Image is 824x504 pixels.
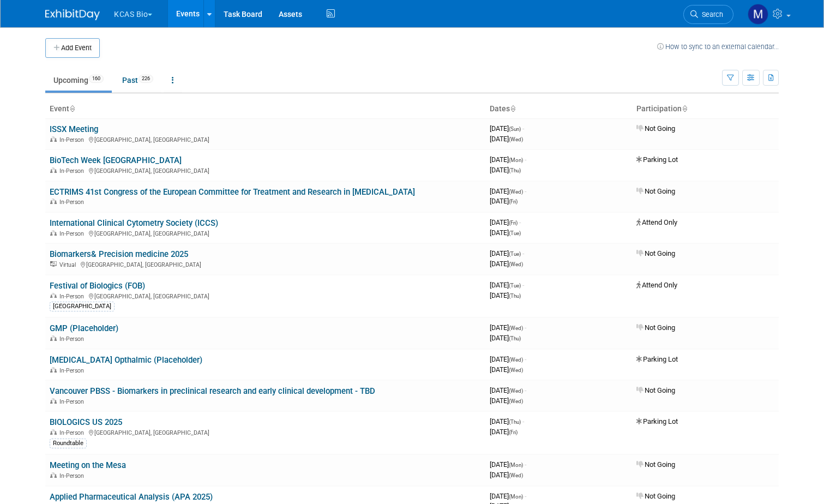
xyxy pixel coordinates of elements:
span: (Wed) [509,261,523,267]
span: Search [698,10,723,19]
span: (Thu) [509,335,521,341]
img: In-Person Event [50,367,57,373]
span: - [522,124,524,133]
a: Upcoming160 [45,70,112,91]
span: [DATE] [490,260,523,268]
a: Sort by Event Name [69,104,75,113]
span: (Fri) [509,199,518,205]
img: Marvin Lewis [748,4,768,25]
span: [DATE] [490,334,521,342]
span: - [522,249,524,257]
a: Sort by Start Date [510,104,515,113]
div: [GEOGRAPHIC_DATA], [GEOGRAPHIC_DATA] [50,291,481,300]
span: (Fri) [509,429,518,435]
button: Add Event [45,38,100,58]
span: Parking Lot [636,155,678,164]
div: [GEOGRAPHIC_DATA], [GEOGRAPHIC_DATA] [50,166,481,175]
span: Not Going [636,323,675,332]
span: [DATE] [490,492,526,500]
span: [DATE] [490,249,524,257]
span: [DATE] [490,471,523,479]
span: (Wed) [509,472,523,478]
span: (Thu) [509,167,521,173]
span: Not Going [636,460,675,469]
span: - [525,155,526,164]
div: [GEOGRAPHIC_DATA], [GEOGRAPHIC_DATA] [50,428,481,436]
span: Not Going [636,249,675,257]
div: Roundtable [50,439,87,448]
th: Dates [485,100,632,118]
a: Applied Pharmaceutical Analysis (APA 2025) [50,492,213,502]
span: In-Person [59,199,87,206]
span: [DATE] [490,428,518,436]
span: (Wed) [509,388,523,394]
span: [DATE] [490,291,521,299]
span: - [522,281,524,289]
img: In-Person Event [50,429,57,435]
span: In-Person [59,230,87,237]
span: (Tue) [509,251,521,257]
a: Vancouver PBSS - Biomarkers in preclinical research and early clinical development - TBD [50,386,375,396]
img: In-Person Event [50,199,57,204]
span: In-Person [59,293,87,300]
span: In-Person [59,335,87,343]
a: Search [683,5,733,24]
span: In-Person [59,136,87,143]
span: (Thu) [509,419,521,425]
span: [DATE] [490,124,524,133]
span: (Tue) [509,230,521,236]
a: Sort by Participation Type [682,104,687,113]
span: In-Person [59,429,87,436]
span: Attend Only [636,281,677,289]
span: [DATE] [490,365,523,374]
span: Parking Lot [636,355,678,363]
span: - [525,492,526,500]
span: - [519,218,521,226]
span: In-Person [59,472,87,479]
span: Not Going [636,492,675,500]
span: (Sun) [509,126,521,132]
span: Not Going [636,386,675,394]
a: Festival of Biologics (FOB) [50,281,145,291]
span: (Mon) [509,494,523,500]
div: [GEOGRAPHIC_DATA], [GEOGRAPHIC_DATA] [50,229,481,237]
span: (Tue) [509,283,521,289]
span: [DATE] [490,155,526,164]
a: International Clinical Cytometry Society (ICCS) [50,218,218,228]
span: (Wed) [509,136,523,142]
div: [GEOGRAPHIC_DATA], [GEOGRAPHIC_DATA] [50,135,481,143]
a: BioTech Week [GEOGRAPHIC_DATA] [50,155,182,165]
span: In-Person [59,367,87,374]
span: Virtual [59,261,79,268]
span: 160 [89,75,104,83]
span: (Fri) [509,220,518,226]
span: (Mon) [509,462,523,468]
span: [DATE] [490,323,526,332]
span: [DATE] [490,229,521,237]
span: Not Going [636,124,675,133]
a: ECTRIMS 41st Congress of the European Committee for Treatment and Research in [MEDICAL_DATA] [50,187,415,197]
span: In-Person [59,167,87,175]
span: (Wed) [509,367,523,373]
th: Event [45,100,485,118]
span: - [525,323,526,332]
span: - [525,355,526,363]
span: [DATE] [490,417,524,425]
div: [GEOGRAPHIC_DATA], [GEOGRAPHIC_DATA] [50,260,481,268]
span: Attend Only [636,218,677,226]
span: [DATE] [490,187,526,195]
a: How to sync to an external calendar... [657,43,779,51]
span: In-Person [59,398,87,405]
img: In-Person Event [50,293,57,298]
span: [DATE] [490,135,523,143]
a: GMP (Placeholder) [50,323,118,333]
span: Not Going [636,187,675,195]
span: [DATE] [490,197,518,205]
span: [DATE] [490,386,526,394]
div: [GEOGRAPHIC_DATA] [50,302,115,311]
span: (Mon) [509,157,523,163]
a: Past226 [114,70,161,91]
span: (Wed) [509,398,523,404]
span: [DATE] [490,397,523,405]
a: Biomarkers& Precision medicine 2025 [50,249,188,259]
